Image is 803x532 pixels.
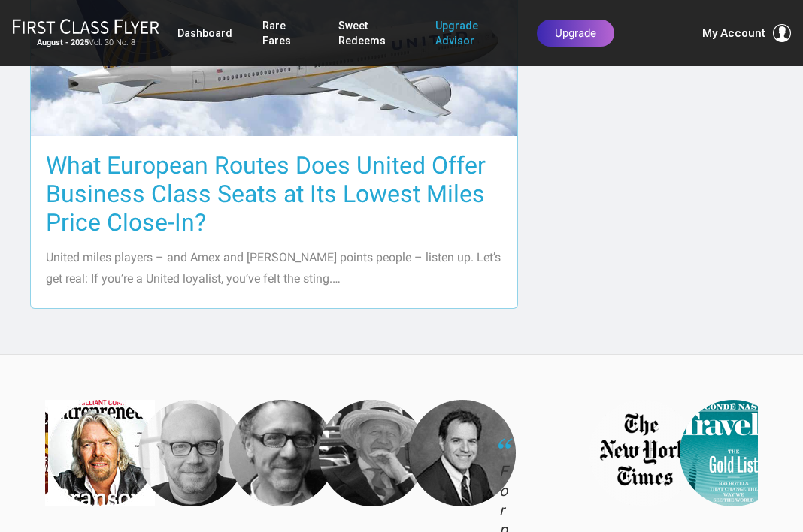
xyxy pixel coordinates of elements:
[262,12,308,54] a: Rare Fares
[12,18,159,34] img: First Class Flyer
[229,400,335,506] img: Thomas.png
[338,12,405,54] a: Sweet Redeems
[37,38,89,47] strong: August - 2025
[12,18,159,48] a: First Class FlyerAugust - 2025Vol. 30 No. 8
[46,247,502,289] p: United miles players – and Amex and [PERSON_NAME] points people – listen up. Let’s get real: If y...
[12,38,159,48] small: Vol. 30 No. 8
[319,400,426,506] img: Collins.png
[138,400,245,506] img: Haggis-v2.png
[435,12,507,54] a: Upgrade Advisor
[702,24,791,42] button: My Account
[46,151,502,237] h3: What European Routes Does United Offer Business Class Seats at Its Lowest Miles Price Close-In?
[409,400,516,506] img: Pass.png
[48,400,155,506] img: Entrepreneur.jpeg
[177,20,232,47] a: Dashboard
[702,24,765,42] span: My Account
[589,400,696,506] img: new_york_times_testimonial.png
[680,400,786,506] img: Traveler.png
[537,20,614,47] a: Upgrade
